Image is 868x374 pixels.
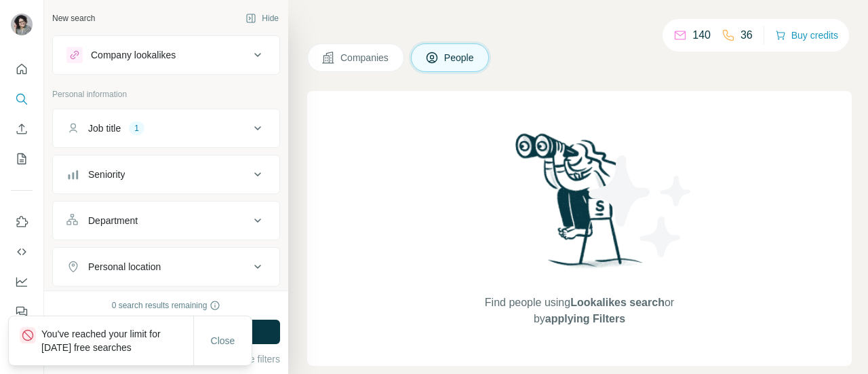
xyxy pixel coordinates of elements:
img: Avatar [11,14,33,35]
button: Hide [236,8,288,29]
div: 0 search results remaining [112,299,221,312]
button: Department [53,204,279,237]
p: 140 [692,27,711,43]
p: Personal information [52,88,280,100]
p: 36 [741,27,753,43]
div: 1 [129,122,144,134]
span: Close [211,334,235,348]
div: Company lookalikes [91,48,176,62]
button: My lists [11,147,33,171]
div: Department [88,214,138,227]
button: Buy credits [775,26,838,45]
button: Use Surfe API [11,240,33,264]
button: Search [11,87,33,111]
div: Job title [88,121,121,135]
div: New search [52,12,95,24]
button: Use Surfe on LinkedIn [11,210,33,234]
button: Close [201,329,245,353]
h4: Search [307,16,852,35]
button: Feedback [11,299,33,324]
p: You've reached your limit for [DATE] free searches [41,327,193,354]
span: Find people using or by [471,295,688,327]
div: Seniority [88,168,125,181]
button: Job title1 [53,112,279,145]
button: Personal location [53,250,279,283]
button: Seniority [53,158,279,191]
button: Dashboard [11,269,33,294]
img: Surfe Illustration - Stars [580,145,702,267]
span: applying Filters [545,313,625,324]
div: Personal location [88,260,161,274]
span: Companies [340,51,390,64]
button: Enrich CSV [11,117,33,141]
span: Lookalikes search [570,297,665,308]
img: Surfe Illustration - Woman searching with binoculars [509,130,650,281]
button: Quick start [11,57,33,81]
span: People [444,51,475,64]
button: Company lookalikes [53,39,279,71]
